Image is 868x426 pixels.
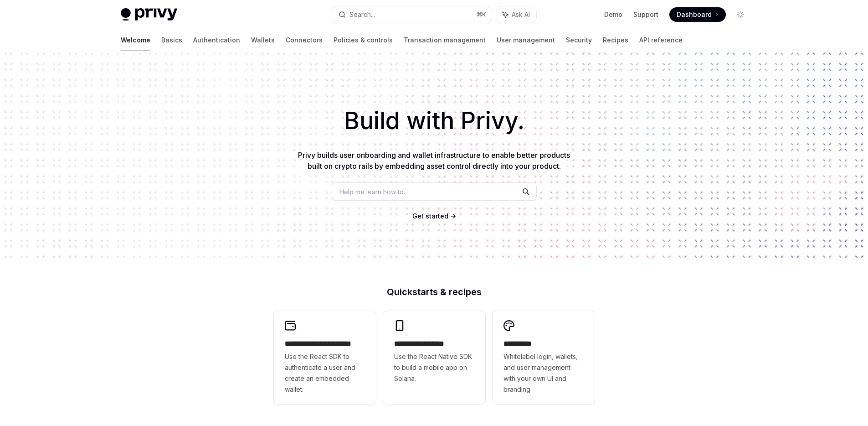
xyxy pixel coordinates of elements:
[161,29,182,51] a: Basics
[274,287,595,296] h2: Quickstarts & recipes
[669,7,726,22] a: Dashboard
[677,10,712,19] span: Dashboard
[15,103,853,139] h1: Build with Privy.
[285,351,365,395] span: Use the React SDK to authenticate a user and create an embedded wallet.
[339,187,409,197] span: Help me learn how to…
[412,212,448,220] span: Get started
[251,29,275,51] a: Wallets
[383,311,485,404] a: **** **** **** ***Use the React Native SDK to build a mobile app on Solana.
[503,351,584,395] span: Whitelabel login, wallets, and user management with your own UI and branding.
[497,29,555,51] a: User management
[121,29,150,51] a: Welcome
[349,9,375,20] div: Search...
[404,29,486,51] a: Transaction management
[512,10,530,19] span: Ask AI
[121,8,177,21] img: light logo
[298,151,570,171] span: Privy builds user onboarding and wallet infrastructure to enable better products built on crypto ...
[496,6,536,23] button: Ask AI
[493,311,595,404] a: **** *****Whitelabel login, wallets, and user management with your own UI and branding.
[334,29,393,51] a: Policies & controls
[193,29,240,51] a: Authentication
[733,7,748,22] button: Toggle dark mode
[633,10,658,19] a: Support
[332,6,492,23] button: Search...⌘K
[477,11,486,18] span: ⌘ K
[639,29,683,51] a: API reference
[286,29,323,51] a: Connectors
[394,351,474,384] span: Use the React Native SDK to build a mobile app on Solana.
[412,212,448,221] a: Get started
[604,10,622,19] a: Demo
[566,29,592,51] a: Security
[603,29,628,51] a: Recipes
